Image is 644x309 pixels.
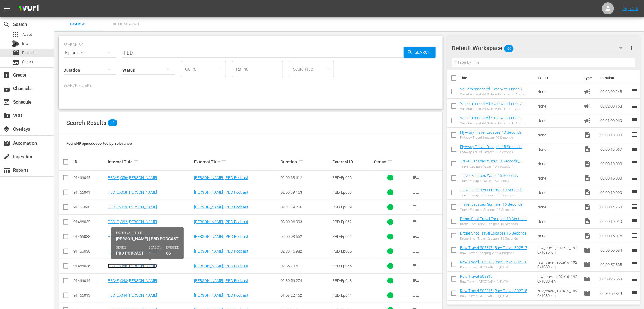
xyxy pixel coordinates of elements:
div: Valuetainment Ad Slate with Timer 1 Minute [460,121,533,125]
span: playlist_add [412,233,419,240]
a: FlyAway Travel Escapes 10 Seconds [460,130,522,135]
span: Episode [584,275,591,283]
span: PBD-Ep066 [333,264,352,268]
div: 91466040 [73,205,106,209]
a: [PERSON_NAME] | PBD Podcast [194,278,248,283]
span: reorder [631,217,638,225]
td: None [535,200,581,214]
div: Bits [12,40,19,47]
div: Raw Travel: [GEOGRAPHIC_DATA] [460,265,533,269]
td: None [535,142,581,156]
td: None [535,214,581,229]
div: Travel Escapes Water 15 Seconds [460,179,518,183]
a: [PERSON_NAME] | PBD Podcast [194,175,248,180]
a: Travel Escapes Summer 15 Seconds [460,202,523,207]
div: 02:35:20.611 [281,264,331,268]
div: Raw Travel: [GEOGRAPHIC_DATA] [460,294,533,298]
td: None [535,156,581,171]
button: playlist_add [408,244,423,259]
span: reorder [631,88,638,95]
div: FlyAway Travel Escapes 10 Seconds [460,136,522,140]
td: None [535,185,581,200]
div: 91466014 [73,278,106,283]
a: Raw Travel S02E16 (Raw Travel S02E16 (VARIANT)) [460,260,530,269]
a: PBD-Ep044-[PERSON_NAME] [108,293,157,298]
div: Drone Shot Travel Escapes 10 Seconds [460,222,527,226]
a: Travel Escapes Water 10 Seconds_1 [460,159,522,163]
td: 00:00:10.000 [598,156,631,171]
a: PBD-Ep066-[PERSON_NAME] [108,264,157,268]
div: Travel Escapes Summer 10 Seconds [460,193,523,197]
div: Default Workspace [452,40,628,56]
p: Search Filters: [64,83,438,88]
div: 91466013 [73,293,106,298]
span: Ingestion [3,153,10,160]
span: VOD [3,112,10,119]
span: 49 [108,119,117,126]
div: Drone Shot Travel Escapes 15 Seconds [460,237,527,241]
div: Status [374,158,407,165]
span: reorder [631,145,638,153]
td: 00:00:10.000 [598,185,631,200]
div: Raw Travel: Shopping With a Purpose [460,251,533,255]
th: Type [580,70,597,86]
span: Episode [584,290,591,297]
div: Travel Escapes Summer 15 Seconds [460,208,523,212]
button: playlist_add [408,185,423,200]
div: FlyAway Travel Escapes 15 Seconds [460,150,522,154]
span: Video [584,218,591,225]
td: 00:30:26.654 [598,272,631,286]
span: Ad [584,102,591,110]
td: 00:02:00.153 [598,99,631,113]
a: [PERSON_NAME] | PBD Podcast [194,220,248,224]
button: playlist_add [408,200,423,214]
button: playlist_add [408,274,423,288]
a: [PERSON_NAME] | PBD Podcast [194,190,248,195]
button: Open [326,65,332,71]
span: Video [584,189,591,196]
div: 91466038 [73,234,106,239]
span: playlist_add [412,292,419,299]
span: menu [4,5,11,12]
a: PBD-Ep056-[PERSON_NAME] [108,175,157,180]
td: 00:00:15.000 [598,171,631,185]
button: Search [404,47,436,58]
span: Episode [584,247,591,254]
span: Episode [22,50,36,56]
span: Video [584,174,591,182]
td: 00:00:15.067 [598,142,631,156]
span: Reports [3,167,10,174]
span: Video [584,131,591,138]
a: PBD-Ep043-[PERSON_NAME] [108,278,157,283]
button: Open [275,65,281,71]
a: Drone Shot Travel Escapes 10 Seconds [460,217,527,221]
span: reorder [631,203,638,210]
div: Travel Escapes Water 10 Seconds_1 [460,165,522,168]
a: PBD-Ep065-[PERSON_NAME] [108,249,157,253]
a: [PERSON_NAME] | PBD Podcast [194,264,248,268]
span: Channels [3,85,10,92]
span: playlist_add [412,218,419,226]
a: Travel Escapes Water 15 Seconds [460,173,518,178]
td: None [535,113,581,128]
a: Travel Escapes Summer 10 Seconds [460,188,523,192]
td: raw_travel_s02e17_1920x1080_en [535,243,581,257]
td: 00:03:00.245 [598,84,631,99]
span: PBD-Ep044 [333,293,352,298]
div: Episodes [64,44,116,61]
span: Asset [22,32,32,38]
span: PBD-Ep059 [333,205,352,209]
span: sort [134,159,139,165]
span: reorder [631,174,638,181]
td: raw_travel_s02e15_1920x1080_en [535,286,581,301]
th: Ext. ID [534,70,580,86]
span: reorder [631,246,638,253]
span: Video [584,232,591,239]
span: Search [413,47,436,58]
button: playlist_add [408,215,423,229]
div: 02:00:38.612 [281,175,331,180]
span: PBD-Ep043 [333,278,352,283]
span: Video [584,203,591,211]
div: 03:00:06.903 [281,220,331,224]
span: sort [298,159,304,165]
